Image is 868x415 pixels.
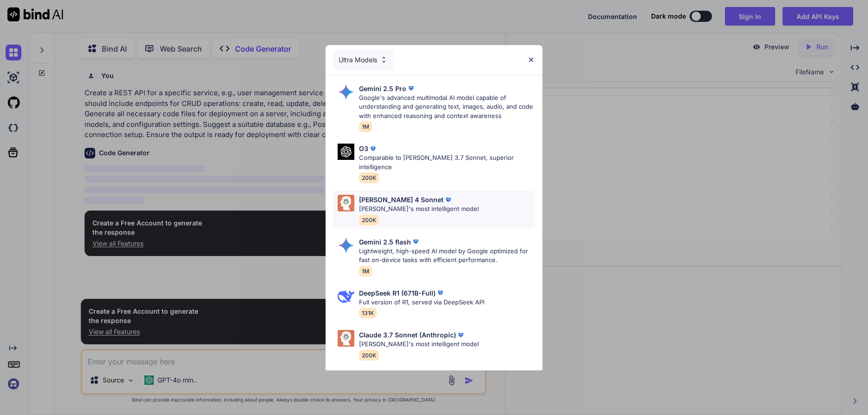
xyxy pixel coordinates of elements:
img: premium [436,288,445,297]
span: 200K [359,350,379,361]
span: 1M [359,121,372,132]
img: Pick Models [338,237,354,254]
img: premium [406,84,416,93]
span: 200K [359,215,379,225]
img: Pick Models [380,56,388,64]
span: 1M [359,266,372,277]
img: premium [444,195,453,204]
p: Claude 3.7 Sonnet (Anthropic) [359,330,456,340]
span: 131K [359,308,377,318]
p: Comparable to [PERSON_NAME] 3.7 Sonnet, superior intelligence [359,153,535,171]
img: premium [368,144,378,153]
span: 200K [359,172,379,183]
div: Ultra Models [333,50,393,70]
img: Pick Models [338,330,354,347]
p: [PERSON_NAME]'s most intelligent model [359,204,479,214]
img: close [527,56,535,64]
img: Pick Models [338,144,354,160]
p: Gemini 2.5 flash [359,237,411,247]
img: Pick Models [338,288,354,305]
p: Gemini 2.5 Pro [359,84,406,93]
p: Google's advanced multimodal AI model capable of understanding and generating text, images, audio... [359,93,535,121]
p: [PERSON_NAME] 4 Sonnet [359,195,444,204]
p: Full version of R1, served via DeepSeek API [359,298,484,307]
p: [PERSON_NAME]'s most intelligent model [359,340,479,349]
img: premium [411,237,420,246]
p: O3 [359,144,368,153]
img: premium [456,330,465,340]
img: Pick Models [338,84,354,100]
p: DeepSeek R1 (671B-Full) [359,288,436,298]
img: Pick Models [338,195,354,211]
p: Lightweight, high-speed AI model by Google optimized for fast on-device tasks with efficient perf... [359,247,535,265]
